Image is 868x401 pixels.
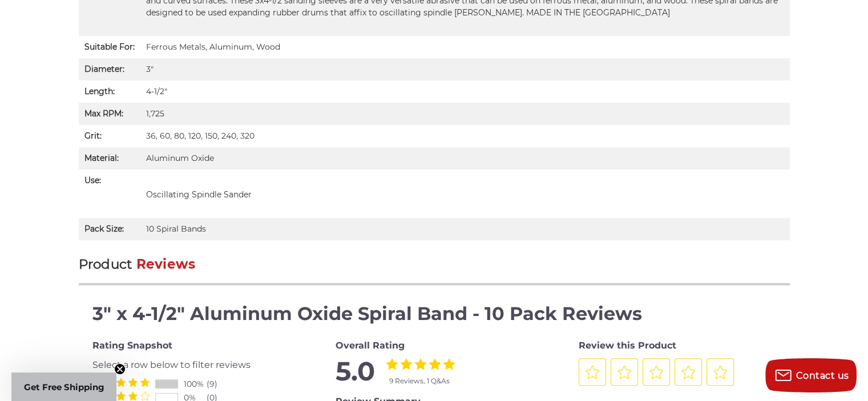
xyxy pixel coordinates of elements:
div: 100% [184,378,207,390]
span: Get Free Shipping [24,382,104,392]
div: Select a row below to filter reviews [92,358,290,372]
label: 2 Stars [401,358,412,370]
td: 10 Spiral Bands [140,218,790,240]
td: 3" [140,58,790,80]
p: Oscillating Spindle Sander [146,189,784,201]
td: Aluminum Oxide [140,147,790,169]
td: Ferrous Metals, Aluminum, Wood [140,36,790,58]
td: 4-1/2" [140,80,790,103]
span: Reviews [136,256,196,272]
label: 5 Stars [443,358,455,370]
label: 4 Stars [128,391,138,400]
strong: Length: [84,86,115,96]
strong: Grit: [84,131,102,141]
div: (9) [207,378,229,390]
label: 1 Star [386,358,398,370]
label: 3 Stars [116,378,126,387]
button: Close teaser [114,363,126,375]
div: Overall Rating [336,339,533,353]
span: , 1 Q&As [423,376,450,385]
button: Contact us [765,358,857,392]
div: Get Free ShippingClose teaser [11,372,116,401]
strong: Pack Size: [84,224,124,234]
label: 3 Stars [116,391,126,400]
strong: Diameter: [84,64,124,74]
div: Review this Product [579,339,776,353]
strong: Max RPM: [84,108,123,119]
label: 3 Stars [415,358,426,370]
strong: Use: [84,175,101,185]
label: 4 Stars [429,358,441,370]
div: Rating Snapshot [92,339,290,353]
h4: 3" x 4-1/2" Aluminum Oxide Spiral Band - 10 Pack Reviews [92,300,776,327]
strong: Material: [84,153,119,163]
span: Contact us [796,370,849,381]
label: 5 Stars [140,378,150,387]
label: 4 Stars [128,378,138,387]
label: 5 Stars [140,391,150,400]
span: Product [79,256,132,272]
span: 9 Reviews [389,376,423,385]
td: 1,725 [140,103,790,125]
td: 36, 60, 80, 120, 150, 240, 320 [140,125,790,147]
span: 5.0 [336,358,375,386]
strong: Suitable For: [84,42,135,52]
